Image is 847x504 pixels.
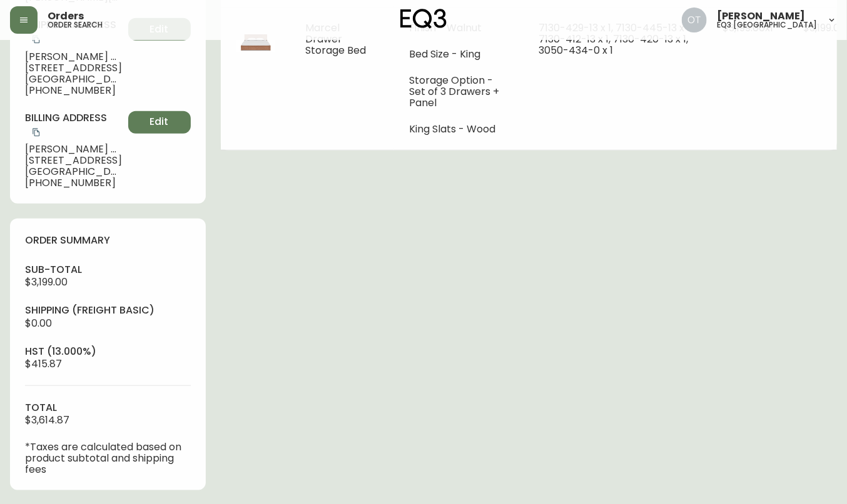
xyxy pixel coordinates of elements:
[48,11,84,21] span: Orders
[25,51,123,62] span: [PERSON_NAME] Consky
[409,124,509,135] li: King Slats - Wood
[25,144,123,155] span: [PERSON_NAME] Consky
[25,74,123,85] span: [GEOGRAPHIC_DATA] , ON , M4M3N8 , CA
[25,357,62,371] span: $415.87
[150,115,169,129] span: Edit
[409,49,509,60] li: Bed Size - King
[25,155,123,166] span: [STREET_ADDRESS]
[409,75,509,109] li: Storage Option - Set of 3 Drawers + Panel
[682,7,707,32] img: 5d4d18d254ded55077432b49c4cb2919
[25,85,123,96] span: [PHONE_NUMBER]
[30,126,43,139] button: copy
[717,21,817,29] h5: eq3 [GEOGRAPHIC_DATA]
[25,62,123,74] span: [STREET_ADDRESS]
[25,413,69,427] span: $3,614.87
[25,263,191,277] h4: sub-total
[25,442,191,475] p: *Taxes are calculated based on product subtotal and shipping fees
[25,166,123,177] span: [GEOGRAPHIC_DATA] , ON , M4M3N8 , CA
[25,316,52,330] span: $0.00
[25,401,191,415] h4: total
[236,22,276,62] img: 7130-429-13-400-1-cljmg3ivj0fly0162ba1r399n.jpg
[128,111,191,134] button: Edit
[25,275,68,289] span: $3,199.00
[48,21,103,29] h5: order search
[400,9,447,29] img: logo
[25,345,191,358] h4: hst (13.000%)
[25,234,191,247] h4: order summary
[25,177,123,189] span: [PHONE_NUMBER]
[25,111,123,139] h4: Billing Address
[717,11,805,21] span: [PERSON_NAME]
[25,304,191,317] h4: Shipping ( Freight Basic )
